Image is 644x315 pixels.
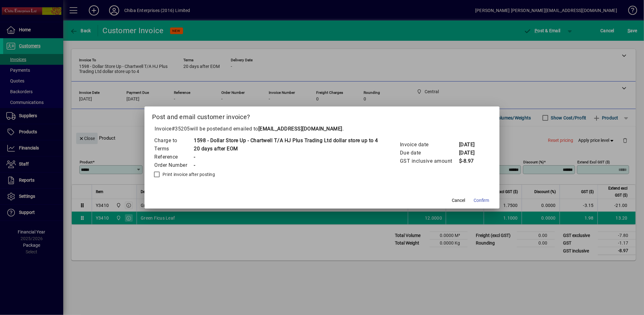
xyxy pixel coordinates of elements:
span: Cancel [452,197,465,204]
td: GST inclusive amount [400,157,459,165]
button: Confirm [471,195,492,206]
td: Reference [154,153,193,161]
span: Confirm [474,197,489,204]
button: Cancel [448,195,469,206]
td: - [193,161,378,169]
td: Order Number [154,161,193,169]
h2: Post and email customer invoice? [144,106,500,125]
td: Terms [154,145,193,153]
td: [DATE] [459,149,484,157]
p: Invoice will be posted . [152,125,492,133]
td: 20 days after EOM [193,145,378,153]
b: [EMAIL_ADDRESS][DOMAIN_NAME] [258,126,342,132]
td: - [193,153,378,161]
td: Due date [400,149,459,157]
span: and emailed to [223,126,342,132]
label: Print invoice after posting [161,171,215,178]
td: Invoice date [400,141,459,149]
span: #35205 [172,126,190,132]
td: $-8.97 [459,157,484,165]
td: [DATE] [459,141,484,149]
td: 1598 - Dollar Store Up - Chartwell T/A HJ Plus Trading Ltd dollar store up to 4 [193,136,378,145]
td: Charge to [154,136,193,145]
